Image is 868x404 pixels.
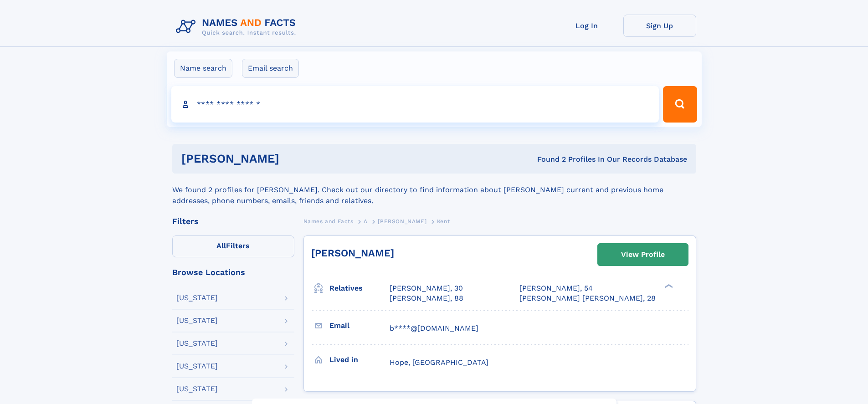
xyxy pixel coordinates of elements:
h1: [PERSON_NAME] [181,153,408,164]
div: Browse Locations [172,268,294,276]
div: [US_STATE] [176,340,218,347]
a: Sign Up [623,15,696,37]
div: Filters [172,217,294,225]
a: [PERSON_NAME] [311,247,394,259]
a: Names and Facts [303,215,354,227]
h3: Email [329,318,390,333]
a: Log In [550,15,623,37]
a: [PERSON_NAME], 88 [390,293,463,303]
h3: Lived in [329,352,390,368]
input: search input [171,86,659,123]
div: View Profile [621,244,665,265]
label: Filters [172,235,294,257]
span: A [364,218,368,225]
div: Found 2 Profiles In Our Records Database [408,154,687,164]
a: [PERSON_NAME], 54 [519,283,593,293]
a: [PERSON_NAME] [378,215,426,227]
h3: Relatives [329,281,390,296]
a: [PERSON_NAME] [PERSON_NAME], 28 [519,293,656,303]
div: [US_STATE] [176,294,218,302]
img: Logo Names and Facts [172,15,303,39]
button: Search Button [663,86,697,123]
div: [US_STATE] [176,317,218,324]
a: View Profile [598,244,688,266]
div: [US_STATE] [176,385,218,393]
span: Hope, [GEOGRAPHIC_DATA] [390,358,488,367]
a: [PERSON_NAME], 30 [390,283,463,293]
a: A [364,215,368,227]
label: Name search [174,59,232,78]
label: Email search [242,59,299,78]
span: Kent [437,218,450,225]
div: We found 2 profiles for [PERSON_NAME]. Check out our directory to find information about [PERSON_... [172,174,696,206]
span: [PERSON_NAME] [378,218,426,225]
span: All [216,241,226,250]
div: [US_STATE] [176,363,218,370]
div: ❯ [663,283,673,289]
